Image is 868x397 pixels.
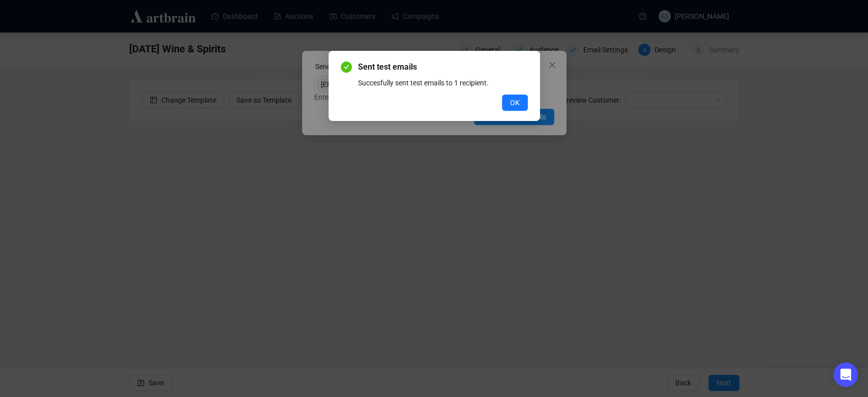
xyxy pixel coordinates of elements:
span: check-circle [341,62,352,73]
div: Succesfully sent test emails to 1 recipient. [358,77,528,88]
button: OK [502,95,528,111]
div: Open Intercom Messenger [833,362,858,387]
span: Sent test emails [358,61,528,73]
span: OK [510,97,520,108]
